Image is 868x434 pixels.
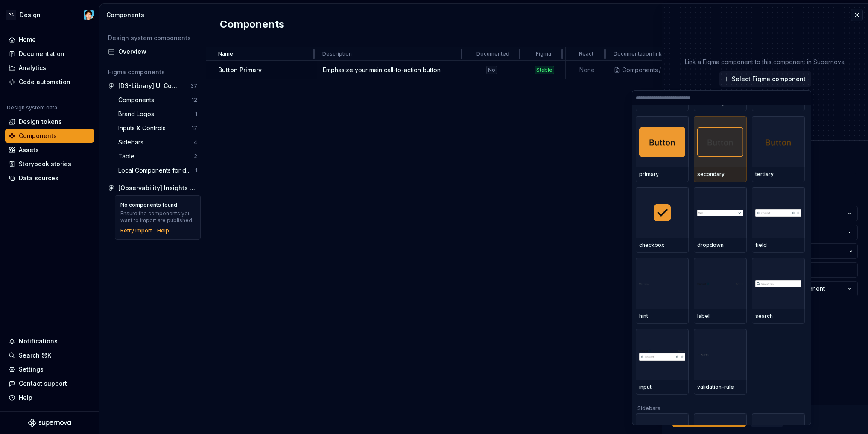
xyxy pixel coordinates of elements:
div: Local Components for docs IGNORE [118,166,195,175]
a: Home [5,33,94,47]
div: [DS-Library] UI Components Library [118,82,182,90]
div: / [658,66,663,74]
a: Inputs & Controls17 [115,121,201,135]
button: Notifications [5,334,94,348]
div: Components [118,96,158,104]
span: Select Figma component [732,75,806,83]
a: Components [5,129,94,143]
button: PSDesignLeo [2,6,97,24]
div: hint [639,313,685,320]
a: Help [157,227,169,234]
td: None [566,61,608,79]
div: PS [6,10,16,20]
a: Overview [105,45,201,59]
div: primary [639,171,685,178]
div: Table [118,152,138,161]
div: Overview [118,47,197,56]
div: Emphasize your main call-to-action button [318,66,464,74]
button: Contact support [5,377,94,390]
a: Table2 [115,150,201,163]
div: No [486,66,497,74]
a: Assets [5,143,94,157]
a: Components12 [115,93,201,107]
div: Brand Logos [118,110,158,118]
div: Design system components [108,34,197,42]
div: Sidebars [118,138,147,147]
div: validation-rule [697,384,743,390]
p: Documented [476,50,509,57]
button: Help [5,391,94,405]
div: Notifications [19,337,58,346]
div: search [755,313,801,320]
a: Sidebars4 [115,135,201,149]
div: Contact support [19,379,67,388]
div: 37 [190,82,197,89]
a: Settings [5,363,94,376]
div: Design tokens [19,117,62,126]
p: Description [322,50,352,57]
p: Button Primary [218,66,262,74]
div: Help [19,393,32,402]
div: Ensure the components you want to import are published. [120,210,195,224]
div: 12 [192,97,197,103]
div: Stable [535,66,554,74]
p: Link a Figma component to this component in Supernova. [685,58,846,66]
div: Data sources [19,174,58,182]
div: Assets [19,146,39,154]
div: input [639,384,685,390]
div: Components [19,132,57,140]
div: label [697,313,743,320]
a: Analytics [5,61,94,75]
div: secondary [697,171,743,178]
div: 1 [195,111,197,117]
div: 1 [195,167,197,174]
a: Code automation [5,75,94,89]
button: Select Figma component [719,71,811,87]
div: [Observability] Insights 2.0 [118,184,197,192]
img: Leo [84,10,94,20]
h2: Components [220,18,284,33]
p: Name [218,50,233,57]
div: No components found [120,202,177,208]
div: Design system data [7,104,57,111]
div: Design [20,11,41,19]
div: tertiary [755,171,801,178]
div: checkbox [639,242,685,249]
a: [DS-Library] UI Components Library37 [105,79,201,93]
div: field [755,242,801,249]
div: Inputs & Controls [118,124,169,132]
div: Code automation [19,78,70,86]
div: Sidebars [636,400,805,413]
div: 4 [194,139,197,146]
a: Design tokens [5,115,94,129]
div: Documentation [19,50,64,58]
div: Storybook stories [19,160,71,168]
div: Home [19,35,36,44]
a: Data sources [5,171,94,185]
button: Retry import [120,227,152,234]
a: Local Components for docs IGNORE1 [115,164,201,177]
div: 17 [192,125,197,132]
div: Settings [19,365,44,374]
div: Analytics [19,64,46,72]
p: Documentation link [614,50,662,57]
button: Search ⌘K [5,349,94,362]
div: Components [622,66,658,74]
div: dropdown [697,242,743,249]
div: Components [106,11,202,19]
div: 2 [194,153,197,160]
div: Figma components [108,68,197,76]
div: Search ⌘K [19,351,51,360]
a: Storybook stories [5,157,94,171]
a: Brand Logos1 [115,107,201,121]
a: Documentation [5,47,94,61]
a: [Observability] Insights 2.0 [105,181,201,195]
svg: Supernova Logo [28,419,71,427]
